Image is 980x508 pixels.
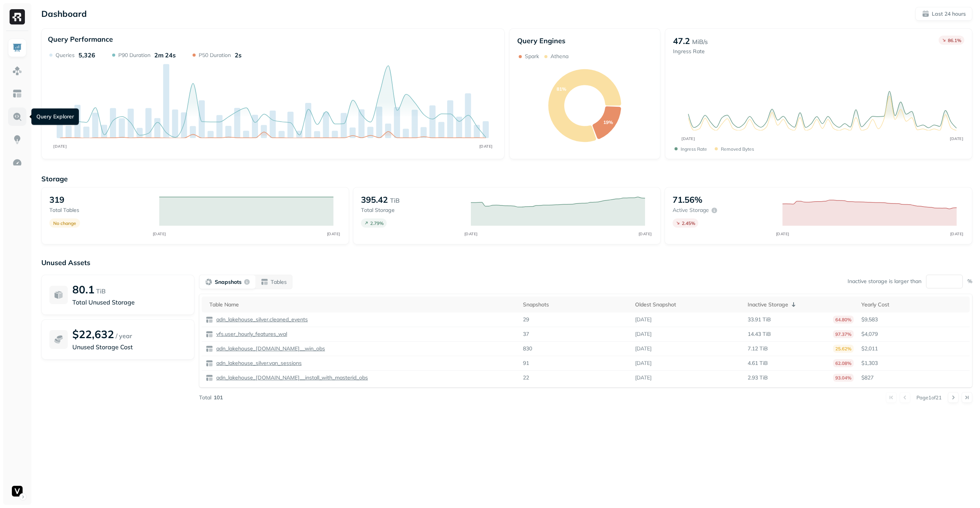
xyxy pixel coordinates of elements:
[72,327,114,341] p: $22,632
[950,231,963,236] tspan: [DATE]
[721,146,754,152] p: Removed bytes
[776,231,789,236] tspan: [DATE]
[213,374,368,381] a: adn_lakehouse_[DOMAIN_NAME]__install_with_masterid_obs
[948,37,961,43] p: 86.1 %
[96,287,106,296] p: TiB
[215,316,308,323] p: adn_lakehouse_silver.cleaned_events
[215,331,287,338] p: vfs.user_hourly_features_wal
[635,301,740,308] div: Oldest Snapshot
[673,194,702,205] p: 71.56%
[682,136,695,141] tspan: [DATE]
[213,331,287,338] a: vfs.user_hourly_features_wal
[327,231,340,236] tspan: [DATE]
[361,194,388,205] p: 395.42
[53,220,76,226] p: No change
[12,66,22,76] img: Assets
[12,112,22,122] img: Query Explorer
[692,37,708,46] p: MiB/s
[861,374,966,381] p: $827
[199,52,231,59] p: P50 Duration
[361,207,463,214] p: Total storage
[213,360,302,367] a: adn_lakehouse_silver.van_sessions
[557,86,566,92] text: 81%
[12,135,22,145] img: Insights
[78,51,95,59] p: 5,326
[56,52,75,59] p: Queries
[523,316,529,323] p: 29
[517,36,652,45] p: Query Engines
[673,207,709,214] p: Active storage
[271,278,287,286] p: Tables
[53,144,67,149] tspan: [DATE]
[152,231,166,236] tspan: [DATE]
[950,136,964,141] tspan: [DATE]
[41,174,972,183] p: Storage
[833,345,854,353] p: 25.62%
[464,231,477,236] tspan: [DATE]
[209,301,515,308] div: Table Name
[748,360,768,367] p: 4.61 TiB
[206,331,213,338] img: table
[199,394,211,401] p: Total
[215,278,242,286] p: Snapshots
[916,394,942,401] p: Page 1 of 21
[235,51,242,59] p: 2s
[31,109,79,125] div: Query Explorer
[932,10,966,18] p: Last 24 hours
[673,36,690,46] p: 47.2
[118,52,150,59] p: P90 Duration
[861,345,966,352] p: $2,011
[603,119,613,125] text: 19%
[748,374,768,381] p: 2.93 TiB
[10,9,25,24] img: Ryft
[861,360,966,367] p: $1,303
[523,360,529,367] p: 91
[213,316,308,323] a: adn_lakehouse_silver.cleaned_events
[213,345,325,352] a: adn_lakehouse_[DOMAIN_NAME]__win_obs
[833,374,854,382] p: 93.04%
[206,374,213,382] img: table
[214,394,223,401] p: 101
[206,345,213,353] img: table
[861,301,966,308] div: Yearly Cost
[748,316,771,323] p: 33.91 TiB
[550,53,568,60] p: Athena
[833,316,854,324] p: 64.80%
[523,345,532,352] p: 830
[748,301,788,308] p: Inactive Storage
[206,360,213,367] img: table
[41,258,972,267] p: Unused Assets
[72,283,95,296] p: 80.1
[523,331,529,338] p: 37
[635,331,652,338] p: [DATE]
[635,360,652,367] p: [DATE]
[915,7,972,21] button: Last 24 hours
[673,48,708,55] p: Ingress Rate
[635,316,652,323] p: [DATE]
[215,360,302,367] p: adn_lakehouse_silver.van_sessions
[12,158,22,168] img: Optimization
[523,301,627,308] div: Snapshots
[748,345,768,352] p: 7.12 TiB
[523,374,529,381] p: 22
[682,220,695,226] p: 2.45 %
[116,331,132,340] p: / year
[638,231,652,236] tspan: [DATE]
[833,330,854,338] p: 97.37%
[206,316,213,324] img: table
[833,359,854,367] p: 62.08%
[748,331,771,338] p: 14.43 TiB
[861,316,966,323] p: $9,583
[635,345,652,352] p: [DATE]
[72,342,186,352] p: Unused Storage Cost
[154,51,176,59] p: 2m 24s
[848,278,921,285] p: Inactive storage is larger than
[861,331,966,338] p: $4,079
[370,220,384,226] p: 2.79 %
[967,278,972,285] p: %
[49,207,152,214] p: Total tables
[12,43,22,53] img: Dashboard
[215,374,368,381] p: adn_lakehouse_[DOMAIN_NAME]__install_with_masterid_obs
[390,196,400,205] p: TiB
[215,345,325,352] p: adn_lakehouse_[DOMAIN_NAME]__win_obs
